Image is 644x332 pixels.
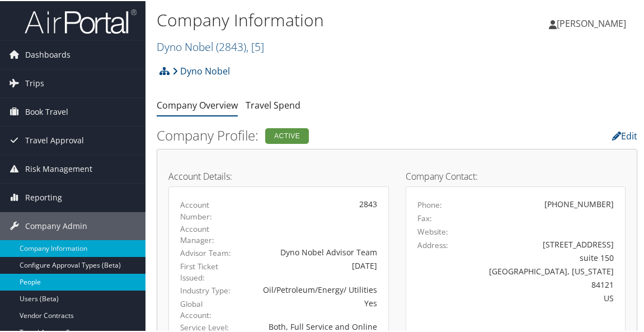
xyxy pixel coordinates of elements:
[180,260,234,283] label: First Ticket Issued:
[246,98,300,110] a: Travel Spend
[172,59,230,81] a: Dyno Nobel
[251,245,377,257] div: Dyno Nobel Advisor Team
[417,212,432,223] label: Fax:
[471,291,614,303] div: US
[180,284,234,295] label: Industry Type:
[25,183,62,211] span: Reporting
[25,97,68,125] span: Book Travel
[549,6,637,39] a: [PERSON_NAME]
[251,197,377,209] div: 2843
[157,98,238,110] a: Company Overview
[25,154,92,182] span: Risk Management
[157,7,477,31] h1: Company Information
[417,225,448,236] label: Website:
[168,171,389,180] h4: Account Details:
[251,283,377,294] div: Oil/Petroleum/Energy/ Utilities
[544,197,614,209] div: [PHONE_NUMBER]
[180,198,234,221] label: Account Number:
[471,264,614,276] div: [GEOGRAPHIC_DATA], [US_STATE]
[265,127,309,143] div: Active
[557,16,626,29] span: [PERSON_NAME]
[417,198,442,209] label: Phone:
[180,246,234,258] label: Advisor Team:
[417,239,448,250] label: Address:
[251,259,377,270] div: [DATE]
[471,237,614,249] div: [STREET_ADDRESS]
[25,125,84,153] span: Travel Approval
[180,222,234,245] label: Account Manager:
[180,297,234,320] label: Global Account:
[251,320,377,331] div: Both, Full Service and Online
[25,7,137,34] img: airportal-logo.png
[25,40,70,68] span: Dashboards
[471,251,614,263] div: suite 150
[157,38,264,53] a: Dyno Nobel
[25,68,44,96] span: Trips
[406,171,626,180] h4: Company Contact:
[471,278,614,289] div: 84121
[251,296,377,308] div: Yes
[612,129,637,141] a: Edit
[25,211,87,239] span: Company Admin
[157,125,472,144] h2: Company Profile:
[246,38,264,53] span: , [ 5 ]
[216,38,246,53] span: ( 2843 )
[180,321,234,332] label: Service Level:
